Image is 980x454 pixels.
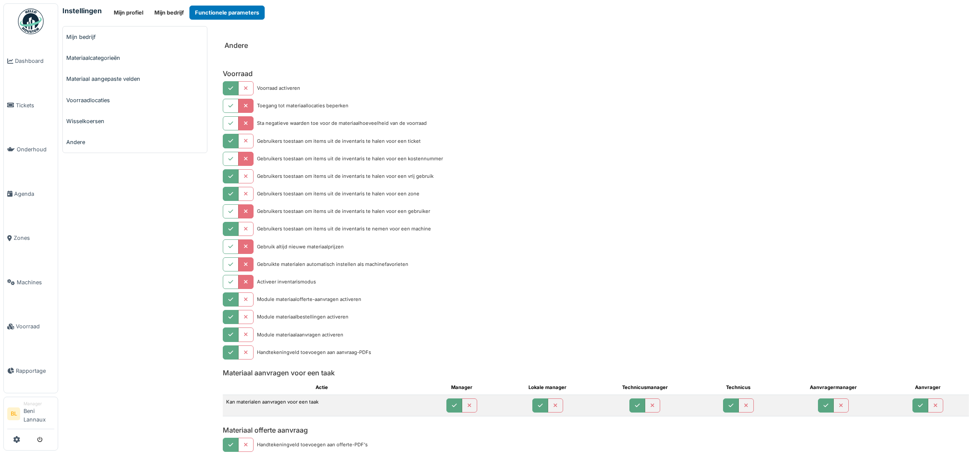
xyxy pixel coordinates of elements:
[149,6,189,20] button: Mijn bedrijf
[63,47,207,68] a: Materiaalcategorieën
[14,234,54,242] span: Zones
[15,57,54,65] span: Dashboard
[4,127,58,172] a: Onderhoud
[4,349,58,393] a: Rapportage
[16,101,54,109] span: Tickets
[223,380,421,395] th: Actie
[189,6,265,20] button: Functionele parameters
[4,216,58,260] a: Zones
[63,68,207,89] a: Materiaal aangepaste velden
[503,380,593,395] th: Lokale manager
[4,39,58,83] a: Dashboard
[223,426,969,434] h6: Materiaal offerte aanvraag
[16,367,54,375] span: Rapportage
[62,7,102,15] h6: Instellingen
[63,90,207,111] a: Voorraadlocaties
[257,102,348,109] div: Toegang tot materiaallocaties beperken
[257,296,361,303] div: Module materiaalofferte-aanvragen activeren
[887,380,969,395] th: Aanvrager
[4,172,58,216] a: Agenda
[16,322,54,330] span: Voorraad
[257,208,430,215] div: Gebruikers toestaan om items uit de inventaris te halen voor een gebruiker
[421,380,503,395] th: Manager
[257,225,431,233] div: Gebruikers toestaan om items uit de inventaris te nemen voor een machine
[63,132,207,153] a: Andere
[223,70,969,78] h6: Voorraad
[4,83,58,128] a: Tickets
[257,190,419,198] div: Gebruikers toestaan om items uit de inventaris te halen voor een zone
[257,243,344,251] div: Gebruik altijd nieuwe materiaalprijzen
[14,190,54,198] span: Agenda
[257,120,427,127] div: Sta negatieve waarden toe voor de materiaalhoeveelheid van de voorraad
[257,441,368,448] div: Handtekeningveld toevoegen aan offerte-PDF's
[4,260,58,305] a: Machines
[257,313,348,321] div: Module materiaalbestellingen activeren
[223,395,421,416] td: Kan materialen aanvragen voor een taak
[4,304,58,349] a: Voorraad
[18,9,44,34] img: Badge_color-CXgf-gQk.svg
[63,27,207,47] a: Mijn bedrijf
[697,380,779,395] th: Technicus
[257,155,443,162] div: Gebruikers toestaan om items uit de inventaris te halen voor een kostennummer
[257,349,371,356] div: Handtekeningveld toevoegen aan aanvraag-PDFs
[7,407,20,420] li: BL
[779,380,887,395] th: Aanvragermanager
[223,369,969,377] h6: Materiaal aanvragen voor een taak
[63,111,207,132] a: Wisselkoersen
[17,278,54,286] span: Machines
[17,145,54,153] span: Onderhoud
[257,331,343,339] div: Module materiaalaanvragen activeren
[24,401,54,427] li: Beni Lannaux
[593,380,698,395] th: Technicusmanager
[257,138,421,145] div: Gebruikers toestaan om items uit de inventaris te halen voor een ticket
[7,401,54,429] a: BL ManagerBeni Lannaux
[257,261,408,268] div: Gebruikte materialen automatisch instellen als machinefavorieten
[257,85,300,92] div: Voorraad activeren
[224,41,248,50] h6: Andere
[257,173,434,180] div: Gebruikers toestaan om items uit de inventaris te halen voor een vrij gebruik
[108,6,149,20] button: Mijn profiel
[24,401,54,407] div: Manager
[257,278,316,286] div: Activeer inventarismodus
